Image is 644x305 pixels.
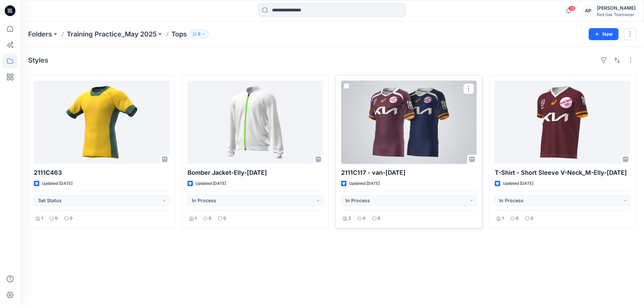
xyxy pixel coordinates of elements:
[41,215,43,222] p: 1
[341,81,477,164] a: 2111C117 - van-23 May 2025
[341,168,477,177] p: 2111C117 - van-[DATE]
[568,6,576,11] span: 36
[34,81,169,164] a: 2111C463
[28,56,48,64] h4: Styles
[589,28,619,40] button: New
[348,215,351,222] p: 2
[597,4,636,12] div: [PERSON_NAME]
[190,29,209,39] button: 5
[363,215,366,222] p: 0
[196,180,226,187] p: Updated [DATE]
[55,215,58,222] p: 0
[28,29,52,39] a: Folders
[67,29,157,39] a: Training Practice_May 2025
[495,81,630,164] a: T-Shirt - Short Sleeve V-Neck_M-Elly-23 May 2025
[503,180,533,187] p: Updated [DATE]
[187,168,323,177] p: Bomber Jacket-Elly-[DATE]
[378,215,380,222] p: 0
[187,81,323,164] a: Bomber Jacket-Elly-23 May 2025
[223,215,226,222] p: 0
[349,180,380,187] p: Updated [DATE]
[502,215,504,222] p: 1
[495,168,630,177] p: T-Shirt - Short Sleeve V-Neck_M-Elly-[DATE]
[198,30,200,38] p: 5
[516,215,519,222] p: 0
[597,12,636,17] div: Red Oak Teamwear
[531,215,533,222] p: 0
[70,215,72,222] p: 0
[42,180,72,187] p: Updated [DATE]
[34,168,169,177] p: 2111C463
[171,29,187,39] p: Tops
[582,5,594,17] div: AP
[195,215,197,222] p: 1
[209,215,211,222] p: 0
